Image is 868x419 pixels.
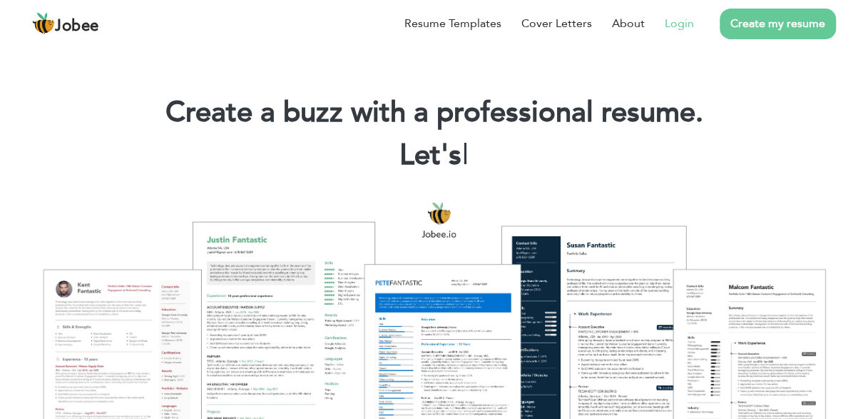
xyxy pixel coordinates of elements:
[21,137,847,174] h2: Let's
[55,19,99,34] span: Jobee
[462,136,469,175] span: |
[32,12,99,35] a: Jobee
[404,15,501,32] a: Resume Templates
[612,15,645,32] a: About
[665,15,694,32] a: Login
[32,12,55,35] img: jobee.io
[720,9,836,39] a: Create my resume
[521,15,592,32] a: Cover Letters
[21,94,847,131] h1: Create a buzz with a professional resume.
